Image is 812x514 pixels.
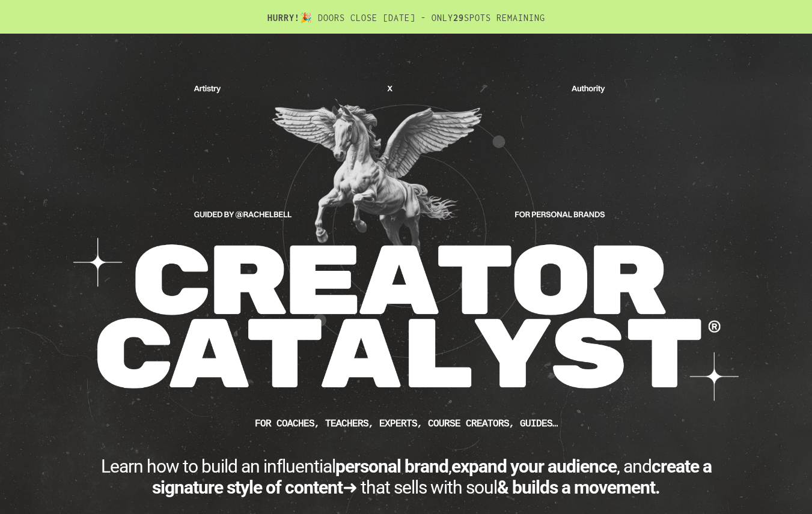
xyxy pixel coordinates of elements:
b: & builds a movement. [497,477,660,498]
b: HURRY! [267,13,300,23]
b: expand your audience [451,456,617,477]
b: FOR Coaches, teachers, experts, course creators, guides… [255,418,558,429]
h2: 🎉 DOORS CLOSE [DATE] - ONLY SPOTS REMAINING [76,12,737,34]
b: personal brand [335,456,448,477]
div: Learn how to build an influential , , and ➜ that sells with soul [76,456,737,498]
b: 29 [453,13,464,23]
b: create a signature style of content [152,456,712,498]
